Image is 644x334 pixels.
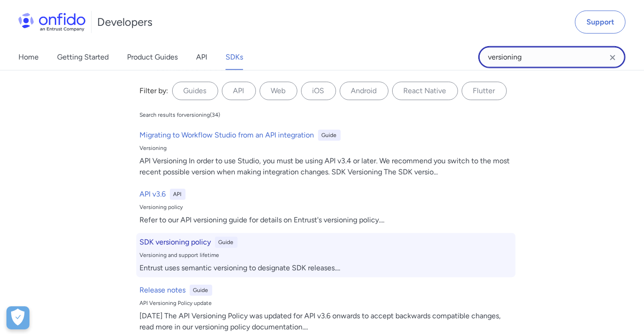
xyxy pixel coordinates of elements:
a: Migrating to Workflow Studio from an API integrationGuideVersioningAPI Versioning In order to use... [136,126,516,181]
a: SDKs [226,44,243,70]
div: [DATE] The API Versioning Policy was updated for API v3.6 onwards to accept backwards compatible ... [140,310,512,333]
label: React Native [392,82,458,100]
div: Refer to our API versioning guide for details on Entrust's versioning policy. ... [140,215,512,226]
svg: Clear search field button [607,52,618,63]
a: SDK versioning policyGuideVersioning and support lifetimeEntrust uses semantic versioning to desi... [136,233,516,277]
label: Flutter [462,82,507,100]
a: Home [18,44,39,70]
label: Android [340,82,389,100]
h6: API v3.6 [140,189,166,200]
a: Getting Started [57,44,109,70]
div: Entrust uses semantic versioning to designate SDK releases. ... [140,262,512,274]
div: Versioning and support lifetime [140,251,512,259]
div: Versioning policy [140,203,512,211]
h1: Developers [97,15,152,30]
button: Open Preferences [6,306,29,329]
div: Search results for versioning ( 34 ) [140,111,220,119]
div: Versioning [140,144,512,152]
label: Web [260,82,297,100]
a: Product Guides [127,44,178,70]
a: API [196,44,207,70]
a: API v3.6APIVersioning policyRefer to our API versioning guide for details on Entrust's versioning... [136,185,516,229]
div: Guide [215,237,238,248]
input: Onfido search input field [478,46,626,68]
label: API [222,82,256,100]
div: Guide [190,285,212,296]
h6: Release notes [140,285,186,296]
div: API Versioning In order to use Studio, you must be using API v3.4 or later. We recommend you swit... [140,155,512,178]
div: Guide [318,130,341,141]
div: API Versioning Policy update [140,299,512,307]
div: Cookie Preferences [6,306,29,329]
label: Guides [172,82,218,100]
label: iOS [301,82,336,100]
h6: Migrating to Workflow Studio from an API integration [140,130,314,141]
a: Support [575,11,626,34]
div: API [170,189,186,200]
div: Filter by: [140,85,168,96]
img: Onfido Logo [18,13,86,31]
h6: SDK versioning policy [140,237,211,248]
